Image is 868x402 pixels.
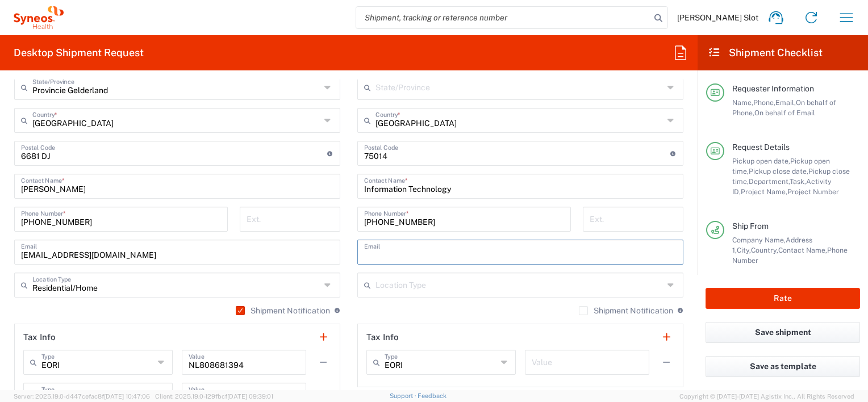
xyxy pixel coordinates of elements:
label: Shipment Notification [579,306,673,315]
span: City, [737,246,751,254]
span: Server: 2025.19.0-d447cefac8f [14,393,150,400]
button: Rate [706,288,860,309]
label: Shipment Notification [236,306,330,315]
span: Pickup open date, [732,157,790,165]
span: Email, [775,98,796,107]
span: Phone, [753,98,775,107]
h2: Desktop Shipment Request [14,46,144,60]
span: Project Number [787,187,839,196]
span: Task, [790,177,806,186]
span: Department, [749,177,790,186]
h2: Shipment Checklist [708,46,823,60]
button: Save as template [706,356,860,377]
input: Shipment, tracking or reference number [356,7,650,28]
span: On behalf of Email [754,108,815,117]
span: [DATE] 10:47:06 [104,393,150,400]
span: [DATE] 09:39:01 [227,393,273,400]
span: [PERSON_NAME] Slot [677,12,758,23]
h2: Tax Info [366,332,399,343]
span: Requester Information [732,84,814,93]
span: Pickup close date, [749,167,808,175]
span: Company Name, [732,236,786,244]
span: Request Details [732,143,790,152]
span: Copyright © [DATE]-[DATE] Agistix Inc., All Rights Reserved [679,391,854,401]
h2: Tax Info [23,332,56,343]
button: Save shipment [706,322,860,343]
span: Contact Name, [778,246,827,254]
span: Project Name, [741,187,787,196]
span: Name, [732,98,753,107]
a: Feedback [418,392,446,399]
span: Country, [751,246,778,254]
span: Client: 2025.19.0-129fbcf [155,393,273,400]
span: Ship From [732,221,769,231]
a: Support [390,392,418,399]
